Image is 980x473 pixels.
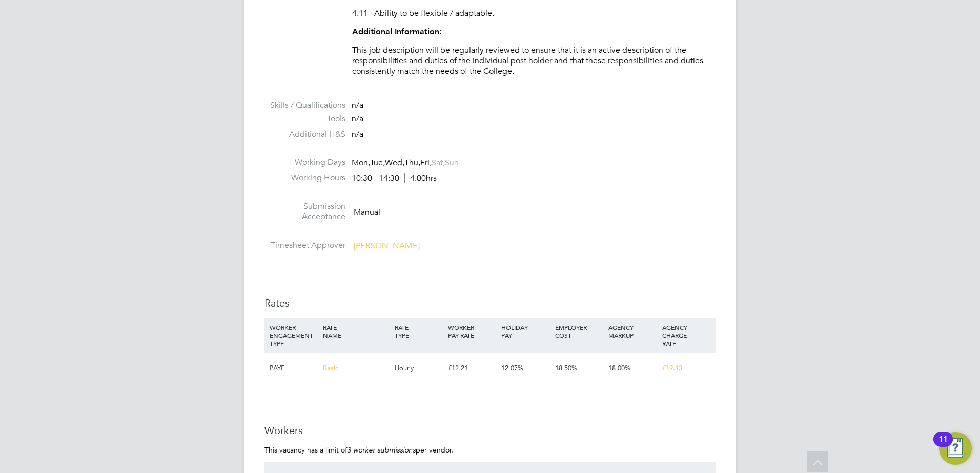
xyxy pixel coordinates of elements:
[267,353,320,383] div: PAYE
[608,363,630,372] span: 18.00%
[264,129,345,140] label: Additional H&S
[660,318,713,353] div: AGENCY CHARGE RATE
[606,318,659,345] div: AGENCY MARKUP
[264,240,345,251] label: Timesheet Approver
[499,318,552,345] div: HOLIDAY PAY
[420,158,432,168] span: Fri,
[352,114,363,124] span: n/a
[352,45,716,77] p: This job description will be regularly reviewed to ensure that it is an active description of the...
[404,173,437,183] span: 4.00hrs
[264,424,716,437] h3: Workers
[445,353,499,383] div: £12.21
[320,318,392,345] div: RATE NAME
[354,241,420,251] span: [PERSON_NAME]
[385,158,404,168] span: Wed,
[432,158,445,168] span: Sat,
[392,318,445,345] div: RATE TYPE
[352,100,363,111] span: n/a
[392,353,445,383] div: Hourly
[347,445,416,455] em: 3 worker submissions
[264,445,716,455] p: This vacancy has a limit of per vendor.
[267,318,320,353] div: WORKER ENGAGEMENT TYPE
[352,8,716,19] p: 4.11 Ability to be flexible / adaptable.
[264,201,345,223] label: Submission Acceptance
[264,114,345,124] label: Tools
[352,27,442,36] strong: Additional Information:
[264,296,716,310] h3: Rates
[445,318,499,345] div: WORKER PAY RATE
[404,158,420,168] span: Thu,
[939,432,972,465] button: Open Resource Center, 11 new notifications
[352,129,363,139] span: n/a
[352,158,370,168] span: Mon,
[354,207,380,217] span: Manual
[662,363,682,372] span: £19.13
[553,318,606,345] div: EMPLOYER COST
[264,157,345,168] label: Working Days
[323,363,338,372] span: Basic
[370,158,385,168] span: Tue,
[264,100,345,111] label: Skills / Qualifications
[555,363,577,372] span: 18.50%
[352,173,437,184] div: 10:30 - 14:30
[445,158,459,168] span: Sun
[501,363,523,372] span: 12.07%
[938,439,948,453] div: 11
[264,173,345,183] label: Working Hours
